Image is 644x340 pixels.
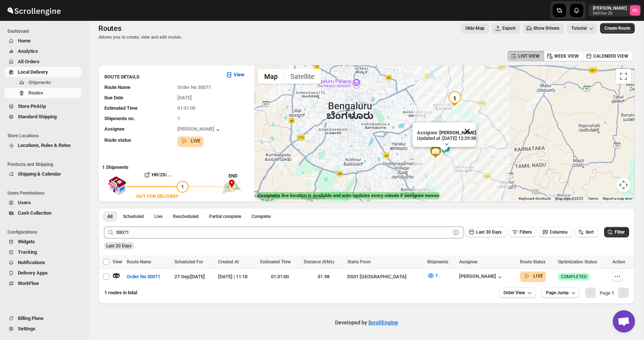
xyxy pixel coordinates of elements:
[177,126,222,134] button: [PERSON_NAME]
[4,36,81,46] button: Home
[567,23,597,33] button: Tutorial
[4,247,81,257] button: Tracking
[18,239,35,244] span: Widgets
[104,95,123,100] span: Due Date
[98,24,121,33] span: Routes
[593,5,627,11] p: [PERSON_NAME]
[28,90,43,96] span: Routes
[218,259,239,264] span: Created At
[7,161,84,167] span: Products and Shipping
[347,273,422,280] div: DS01 [GEOGRAPHIC_DATA]
[177,105,195,111] span: 01:31:00
[4,198,81,208] button: Users
[104,116,135,121] span: Shipments no.
[571,26,587,31] span: Tutorial
[335,319,398,326] p: Developed by
[18,249,37,255] span: Tracking
[585,230,594,235] span: Sort
[423,270,442,282] button: 1
[603,196,632,201] a: Report a map error
[18,142,71,148] span: Locations, Rules & Rates
[154,214,162,219] span: Live
[539,227,572,237] button: Columns
[177,84,211,90] span: Order No 30071
[6,1,62,20] img: ScrollEngine
[28,80,51,85] span: Shipments
[585,288,629,298] nav: Pagination
[4,237,81,247] button: Widgets
[461,23,489,33] button: Map action label
[222,180,241,194] img: trip_end.png
[544,51,583,61] button: WEEK VIEW
[123,214,144,219] span: Scheduled
[107,214,113,219] span: All
[180,137,201,145] button: LIVE
[7,190,84,196] span: Users Permissions
[604,25,630,31] span: Create Route
[18,280,39,286] span: WorkFlow
[518,53,540,59] span: LIST VIEW
[7,28,84,34] span: Dashboard
[465,25,484,31] span: Hide Map
[502,25,515,31] span: Export
[4,313,81,324] button: Billing Plans
[583,51,633,61] button: CALENDER VIEW
[7,133,84,139] span: Store Locations
[108,171,126,200] img: shop.svg
[613,310,635,333] div: Open chat
[520,230,532,235] span: Filters
[256,192,281,201] a: Open this area in Google Maps (opens a new window)
[508,51,544,61] button: LIST VIEW
[439,130,476,135] b: [PERSON_NAME]
[174,274,205,279] span: 27-Sep | [DATE]
[616,177,631,192] button: Map camera controls
[427,259,448,264] span: Shipments
[417,130,476,135] p: Assignee :
[4,208,81,218] button: Cash Collection
[18,69,48,75] span: Local Delivery
[435,273,438,278] span: 1
[520,259,546,264] span: Route Status
[177,116,180,121] span: 1
[18,171,61,177] span: Shipping & Calendar
[368,320,398,325] a: ScrollEngine
[503,290,525,296] span: Order View
[127,259,151,264] span: Route Name
[104,73,220,81] h3: ROUTE DETAILS
[258,69,284,84] button: Show street map
[18,103,46,109] span: Store PickUp
[447,91,462,106] div: 1
[228,172,250,180] div: END
[616,69,631,84] button: Toggle fullscreen view
[600,290,614,296] span: Page
[458,122,476,140] button: Close
[509,227,536,237] button: Filters
[104,137,131,143] span: Route status
[459,273,503,281] button: [PERSON_NAME]
[18,260,45,265] span: Notifications
[417,135,476,141] p: Updated at : [DATE] 12:29:38
[98,34,182,40] p: Allows you to create, view and edit routes.
[191,138,201,144] b: LIVE
[615,230,625,235] span: Filter
[523,272,543,280] button: LIVE
[600,23,635,33] button: Create Route
[588,196,598,201] a: Terms (opens in new tab)
[7,229,84,235] span: Configurations
[18,200,31,205] span: Users
[256,192,281,201] img: Google
[593,53,628,59] span: CALENDER VIEW
[304,273,343,280] div: 31.98
[18,38,31,44] span: Home
[4,169,81,179] button: Shipping & Calendar
[492,23,520,33] button: Export
[4,77,81,88] button: Shipments
[18,48,38,54] span: Analytics
[4,57,81,67] button: All Orders
[218,273,256,280] div: [DATE] | 11:18
[533,25,559,31] span: Show Drivers
[542,288,579,298] button: Page Jump
[260,273,299,280] div: 01:31:00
